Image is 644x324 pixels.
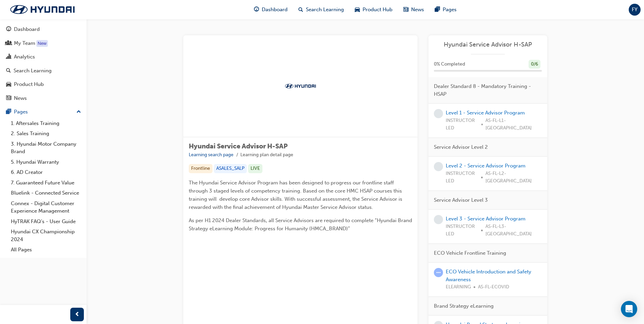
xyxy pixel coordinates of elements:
[298,5,303,14] span: search-icon
[485,117,542,132] span: AS-FL-L1-[GEOGRAPHIC_DATA]
[446,170,478,185] span: INSTRUCTOR LED
[8,118,84,129] a: 1. Aftersales Training
[478,283,509,291] span: AS-FL-ECOVID
[14,94,27,102] div: News
[434,249,506,257] span: ECO Vehicle Frontline Training
[8,245,84,255] a: All Pages
[189,217,413,232] span: As per H1 2024 Dealer Standards, all Service Advisors are required to complete “Hyundai Brand Str...
[434,109,443,118] span: learningRecordVerb_NONE-icon
[3,65,84,77] a: Search Learning
[189,164,213,173] div: Frontline
[6,82,11,88] span: car-icon
[411,6,424,14] span: News
[240,151,293,159] li: Learning plan detail page
[621,301,637,317] div: Open Intercom Messenger
[14,25,40,33] div: Dashboard
[6,54,11,60] span: chart-icon
[8,216,84,227] a: HyTRAK FAQ's - User Guide
[248,164,262,173] div: LIVE
[3,37,84,50] a: My Team
[8,167,84,178] a: 6. AD Creator
[36,40,48,47] div: Tooltip anchor
[306,6,344,14] span: Search Learning
[8,198,84,216] a: Connex - Digital Customer Experience Management
[8,157,84,167] a: 5. Hyundai Warranty
[355,5,360,14] span: car-icon
[6,109,11,115] span: pages-icon
[8,227,84,245] a: Hyundai CX Championship 2024
[529,60,540,69] div: 0 / 6
[189,152,234,158] a: Learning search page
[14,108,28,116] div: Pages
[446,269,531,283] a: ECO Vehicle Introduction and Safety Awareness
[214,164,247,173] div: ASALES_SALP
[434,162,443,171] span: learningRecordVerb_NONE-icon
[434,215,443,224] span: learningRecordVerb_NONE-icon
[485,223,542,238] span: AS-FL-L3-[GEOGRAPHIC_DATA]
[254,5,259,14] span: guage-icon
[293,3,349,17] a: search-iconSearch Learning
[6,26,11,33] span: guage-icon
[434,41,542,49] a: Hyundai Service Advisor H-SAP
[446,283,471,291] span: ELEARNING
[349,3,398,17] a: car-iconProduct Hub
[434,268,443,277] span: learningRecordVerb_ATTEMPT-icon
[14,39,35,47] div: My Team
[443,6,457,14] span: Pages
[249,3,293,17] a: guage-iconDashboard
[3,22,84,106] button: DashboardMy TeamAnalyticsSearch LearningProduct HubNews
[3,92,84,105] a: News
[8,178,84,188] a: 7. Guaranteed Future Value
[3,51,84,63] a: Analytics
[14,53,35,61] div: Analytics
[446,223,478,238] span: INSTRUCTOR LED
[8,128,84,139] a: 2. Sales Training
[6,95,11,102] span: news-icon
[189,180,404,210] span: The Hyundai Service Advisor Program has been designed to progress our frontline staff through 3 s...
[8,188,84,198] a: Bluelink - Connected Service
[189,142,288,150] span: Hyundai Service Advisor H-SAP
[3,106,84,118] button: Pages
[446,163,526,169] a: Level 2 - Service Advisor Program
[363,6,392,14] span: Product Hub
[8,139,84,157] a: 3. Hyundai Motor Company Brand
[446,110,525,116] a: Level 1 - Service Advisor Program
[76,108,81,116] span: up-icon
[446,117,479,132] span: INSTRUCTOR LED
[3,2,81,17] img: Trak
[3,23,84,36] a: Dashboard
[434,196,488,204] span: Service Advisor Level 3
[14,67,52,75] div: Search Learning
[3,78,84,91] a: Product Hub
[629,4,641,16] button: FY
[403,5,408,14] span: news-icon
[262,6,288,14] span: Dashboard
[434,302,494,310] span: Brand Strategy eLearning
[429,3,462,17] a: pages-iconPages
[14,80,44,88] div: Product Hub
[75,310,80,319] span: prev-icon
[434,83,536,98] span: Dealer Standard 8 - Mandatory Training - HSAP
[435,5,440,14] span: pages-icon
[632,6,638,14] span: FY
[6,40,11,47] span: people-icon
[282,83,319,89] img: Trak
[398,3,429,17] a: news-iconNews
[434,60,465,68] span: 0 % Completed
[485,170,542,185] span: AS-FL-L2-[GEOGRAPHIC_DATA]
[446,216,526,222] a: Level 3 - Service Advisor Program
[6,68,11,74] span: search-icon
[434,143,488,151] span: Service Advisor Level 2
